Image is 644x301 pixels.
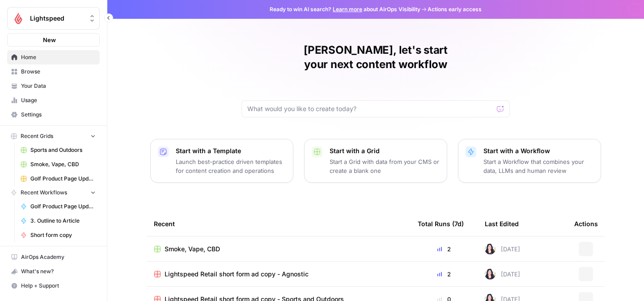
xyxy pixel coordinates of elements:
[7,33,100,47] button: New
[485,211,519,236] div: Last Edited
[418,245,470,254] div: 2
[333,6,362,13] a: Learn more
[418,270,470,279] div: 2
[7,79,100,93] a: Your Data
[8,265,99,278] div: What's new?
[21,282,96,290] span: Help + Support
[30,14,84,23] span: Lightspeed
[483,146,593,155] p: Start with a Workflow
[43,35,56,44] span: New
[483,157,593,175] p: Start a Workflow that combines your data, LLMs and human review
[176,146,286,155] p: Start with a Template
[330,157,440,175] p: Start a Grid with data from your CMS or create a blank one
[428,5,482,13] span: Actions early access
[7,129,100,143] button: Recent Grids
[21,82,96,90] span: Your Data
[21,96,96,104] span: Usage
[7,264,100,279] button: What's new?
[10,10,26,26] img: Lightspeed Logo
[7,50,100,64] a: Home
[21,111,96,119] span: Settings
[7,186,100,199] button: Recent Workflows
[30,217,96,225] span: 3. Outline to Article
[247,104,493,113] input: What would you like to create today?
[165,245,220,254] span: Smoke, Vape, CBD
[7,250,100,264] a: AirOps Academy
[21,53,96,61] span: Home
[7,7,100,30] button: Workspace: Lightspeed
[485,269,496,279] img: wdke7mwtj0nxznpffym0k1wpceu2
[7,107,100,122] a: Settings
[30,202,96,211] span: Golf Product Page Update
[17,172,100,186] a: Golf Product Page Update
[304,139,447,183] button: Start with a GridStart a Grid with data from your CMS or create a blank one
[458,139,601,183] button: Start with a WorkflowStart a Workflow that combines your data, LLMs and human review
[176,157,286,175] p: Launch best-practice driven templates for content creation and operations
[418,211,464,236] div: Total Runs (7d)
[154,270,403,279] a: Lightspeed Retail short form ad copy - Agnostic
[21,132,53,140] span: Recent Grids
[21,189,67,197] span: Recent Workflows
[17,157,100,172] a: Smoke, Vape, CBD
[17,143,100,157] a: Sports and Outdoors
[270,5,420,13] span: Ready to win AI search? about AirOps Visibility
[30,175,96,183] span: Golf Product Page Update
[485,244,520,254] div: [DATE]
[21,68,96,76] span: Browse
[30,231,96,239] span: Short form copy
[485,269,520,279] div: [DATE]
[165,270,309,279] span: Lightspeed Retail short form ad copy - Agnostic
[7,64,100,79] a: Browse
[150,139,293,183] button: Start with a TemplateLaunch best-practice driven templates for content creation and operations
[30,160,96,168] span: Smoke, Vape, CBD
[154,245,403,254] a: Smoke, Vape, CBD
[7,93,100,107] a: Usage
[30,146,96,154] span: Sports and Outdoors
[17,214,100,228] a: 3. Outline to Article
[241,43,510,72] h1: [PERSON_NAME], let's start your next content workflow
[485,244,496,254] img: wdke7mwtj0nxznpffym0k1wpceu2
[330,146,440,155] p: Start with a Grid
[17,199,100,214] a: Golf Product Page Update
[154,211,403,236] div: Recent
[17,228,100,242] a: Short form copy
[7,279,100,293] button: Help + Support
[574,211,598,236] div: Actions
[21,253,96,261] span: AirOps Academy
